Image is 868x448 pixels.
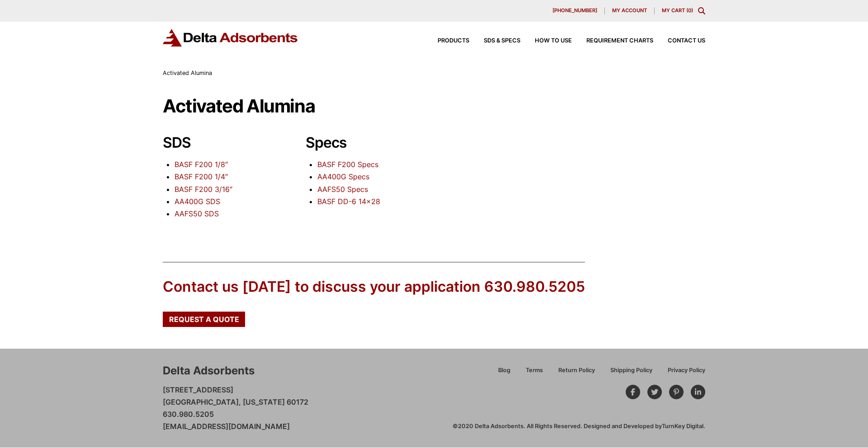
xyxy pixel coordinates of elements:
span: Request a Quote [169,316,239,323]
a: BASF F200 3/16″ [175,185,232,194]
a: AA400G Specs [317,172,369,181]
div: Delta Adsorbents [163,363,255,378]
a: How to Use [520,38,572,44]
span: SDS & SPECS [484,38,520,44]
span: 0 [688,7,691,14]
div: Contact us [DATE] to discuss your application 630.980.5205 [163,277,585,297]
a: My Cart (0) [662,7,693,14]
a: [PHONE_NUMBER] [545,7,605,14]
a: Privacy Policy [660,365,705,381]
a: [EMAIL_ADDRESS][DOMAIN_NAME] [163,422,290,431]
div: Toggle Modal Content [698,7,705,14]
a: TurnKey Digital [662,423,703,429]
span: Contact Us [668,38,705,44]
a: BASF F200 1/4″ [175,172,228,181]
img: Delta Adsorbents [163,29,298,47]
span: How to Use [535,38,572,44]
h2: SDS [163,134,277,151]
a: Return Policy [551,365,603,381]
div: ©2020 Delta Adsorbents. All Rights Reserved. Designed and Developed by . [453,422,705,430]
span: Blog [498,368,510,373]
span: Privacy Policy [668,368,705,373]
a: Requirement Charts [572,38,653,44]
a: BASF F200 Specs [317,160,378,169]
a: Shipping Policy [603,365,660,381]
a: Contact Us [653,38,705,44]
a: AAFS50 Specs [317,185,368,194]
a: AAFS50 SDS [175,209,219,218]
a: BASF F200 1/8″ [175,160,228,169]
h2: Specs [306,134,420,151]
p: [STREET_ADDRESS] [GEOGRAPHIC_DATA], [US_STATE] 60172 630.980.5205 [163,384,308,433]
h1: Activated Alumina [163,96,705,116]
span: My account [612,8,647,13]
span: Terms [526,368,543,373]
a: Blog [491,365,518,381]
span: Return Policy [558,368,595,373]
a: BASF DD-6 14×28 [317,197,380,206]
span: Shipping Policy [610,368,652,373]
a: My account [605,7,655,14]
a: Terms [518,365,551,381]
a: Request a Quote [163,312,245,327]
span: Requirement Charts [586,38,653,44]
span: Activated Alumina [163,70,212,76]
a: Products [423,38,469,44]
a: AA400G SDS [175,197,220,206]
span: Products [438,38,469,44]
span: [PHONE_NUMBER] [552,8,597,13]
a: SDS & SPECS [469,38,520,44]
